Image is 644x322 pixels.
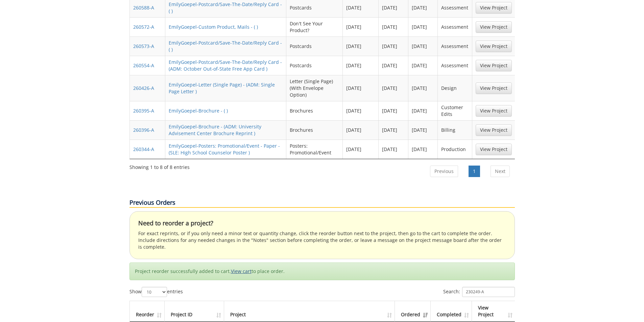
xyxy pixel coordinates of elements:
[476,21,512,33] a: View Project
[379,140,408,159] td: [DATE]
[286,17,343,36] td: Don't See Your Product?
[130,301,165,322] th: Reorder: activate to sort column ascending
[438,101,472,120] td: Customer Edits
[379,120,408,140] td: [DATE]
[133,4,154,11] a: 260588-A
[343,75,379,101] td: [DATE]
[169,107,228,114] a: EmilyGoepel-Brochure - ( )
[142,287,167,297] select: Showentries
[169,81,275,95] a: EmilyGoepel-Letter (Single Page) - (ADM: Single Page Letter )
[133,62,154,69] a: 260554-A
[169,59,282,72] a: EmilyGoepel-Postcard/Save-The-Date/Reply Card - (ADM: October Out-of-State Free App Card )
[129,287,183,297] label: Show entries
[438,36,472,56] td: Assessment
[169,143,280,156] a: EmilyGoepel-Posters: Promotional/Event - Paper - (SLE: High School Counselor Poster )
[133,127,154,133] a: 260396-A
[476,2,512,14] a: View Project
[286,75,343,101] td: Letter (Single Page) (With Envelope Option)
[379,17,408,36] td: [DATE]
[133,107,154,114] a: 260395-A
[286,101,343,120] td: Brochures
[138,230,506,250] p: For exact reprints, or if you only need a minor text or quantity change, click the reorder button...
[165,301,224,322] th: Project ID: activate to sort column ascending
[379,75,408,101] td: [DATE]
[462,287,515,297] input: Search:
[408,17,438,36] td: [DATE]
[472,301,515,322] th: View Project: activate to sort column ascending
[133,85,154,91] a: 260426-A
[438,140,472,159] td: Production
[476,124,512,136] a: View Project
[343,36,379,56] td: [DATE]
[431,301,472,322] th: Completed: activate to sort column ascending
[395,301,431,322] th: Ordered: activate to sort column ascending
[476,41,512,52] a: View Project
[476,82,512,94] a: View Project
[438,56,472,75] td: Assessment
[343,101,379,120] td: [DATE]
[408,101,438,120] td: [DATE]
[133,146,154,152] a: 260344-A
[133,24,154,30] a: 260572-A
[169,24,258,30] a: EmilyGoepel-Custom Product, Mails - ( )
[491,166,510,177] a: Next
[169,123,261,137] a: EmilyGoepel-Brochure - (ADM: University Advisement Center Brochure Reprint )
[408,56,438,75] td: [DATE]
[408,36,438,56] td: [DATE]
[286,56,343,75] td: Postcards
[129,161,190,171] div: Showing 1 to 8 of 8 entries
[343,140,379,159] td: [DATE]
[379,101,408,120] td: [DATE]
[443,287,515,297] label: Search:
[430,166,458,177] a: Previous
[129,198,515,208] p: Previous Orders
[408,75,438,101] td: [DATE]
[438,75,472,101] td: Design
[138,220,506,227] h4: Need to reorder a project?
[408,120,438,140] td: [DATE]
[408,140,438,159] td: [DATE]
[379,36,408,56] td: [DATE]
[379,56,408,75] td: [DATE]
[286,36,343,56] td: Postcards
[476,144,512,155] a: View Project
[169,40,282,53] a: EmilyGoepel-Postcard/Save-The-Date/Reply Card - ( )
[343,17,379,36] td: [DATE]
[169,1,282,14] a: EmilyGoepel-Postcard/Save-The-Date/Reply Card - ( )
[133,43,154,49] a: 260573-A
[438,120,472,140] td: Billing
[286,140,343,159] td: Posters: Promotional/Event
[224,301,395,322] th: Project: activate to sort column ascending
[343,120,379,140] td: [DATE]
[476,105,512,117] a: View Project
[438,17,472,36] td: Assessment
[231,268,252,274] a: View cart
[343,56,379,75] td: [DATE]
[286,120,343,140] td: Brochures
[476,60,512,71] a: View Project
[469,166,480,177] a: 1
[135,268,509,275] p: Project reorder successfully added to cart. to place order.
